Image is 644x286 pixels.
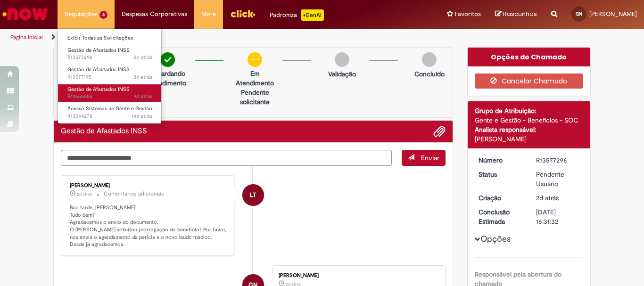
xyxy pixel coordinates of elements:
[133,54,152,61] span: 2d atrás
[10,33,43,41] a: Página inicial
[433,125,446,138] button: Adicionar anexos
[279,273,436,278] div: [PERSON_NAME]
[242,184,264,206] div: Lucimara ThomasDaSilva
[133,93,152,100] span: 9d atrás
[58,45,162,63] a: Aberto R13577296 : Gestão de Afastados INSS
[67,74,152,81] span: R13577195
[132,113,152,120] span: 14d atrás
[70,204,227,248] p: Boa tarde, [PERSON_NAME]! Tudo bem? Agradecemos o envio do documento. O [PERSON_NAME] solicitou p...
[104,190,164,198] small: Comentários adicionais
[67,47,130,54] span: Gestão de Afastados INSS
[536,193,580,203] div: 29/09/2025 14:31:29
[1,5,50,24] img: ServiceNow
[58,28,162,124] ul: Requisições
[589,10,637,18] span: [PERSON_NAME]
[65,9,98,19] span: Requisições
[99,11,107,19] span: 4
[7,29,422,46] ul: Trilhas de página
[67,105,152,112] span: Acesso Sistemas de Gente e Gestão
[471,207,529,226] dt: Conclusão Estimada
[475,74,584,89] button: Cancelar Chamado
[414,69,445,79] p: Concluído
[70,183,227,188] div: [PERSON_NAME]
[576,11,582,17] span: GN
[475,115,584,125] div: Gente e Gestão - Benefícios - SOC
[301,9,324,21] p: +GenAi
[335,52,349,67] img: img-circle-grey.png
[536,194,559,202] time: 29/09/2025 14:31:29
[471,170,529,179] dt: Status
[160,52,175,67] img: check-circle-green.png
[77,191,92,197] time: 29/09/2025 16:09:15
[122,9,187,19] span: Despesas Corporativas
[422,52,437,67] img: img-circle-grey.png
[475,125,584,134] div: Analista responsável:
[67,86,130,93] span: Gestão de Afastados INSS
[77,191,92,197] span: 2d atrás
[133,93,152,100] time: 22/09/2025 15:20:37
[58,65,162,82] a: Aberto R13577195 : Gestão de Afastados INSS
[536,170,580,188] div: Pendente Usuário
[475,134,584,144] div: [PERSON_NAME]
[133,74,152,81] span: 3d atrás
[421,154,439,162] span: Enviar
[67,113,152,120] span: R13544278
[58,33,162,43] a: Exibir Todas as Solicitações
[133,54,152,61] time: 29/09/2025 14:31:30
[67,54,152,61] span: R13577296
[248,52,262,67] img: circle-minus.png
[230,7,256,21] img: click_logo_yellow_360x200.png
[58,104,162,121] a: Aberto R13544278 : Acesso Sistemas de Gente e Gestão
[232,88,278,106] p: Pendente solicitante
[495,10,537,19] a: Rascunhos
[132,113,152,120] time: 17/09/2025 15:20:36
[471,155,529,165] dt: Número
[232,69,278,88] p: Em Atendimento
[402,150,446,166] button: Enviar
[536,155,580,165] div: R13577296
[67,66,130,73] span: Gestão de Afastados INSS
[270,9,324,21] div: Padroniza
[61,150,392,166] textarea: Digite sua mensagem aqui...
[328,69,356,79] p: Validação
[468,48,591,66] div: Opções do Chamado
[201,9,216,19] span: More
[536,194,559,202] span: 2d atrás
[475,106,584,115] div: Grupo de Atribuição:
[58,84,162,102] a: Aberto R13555855 : Gestão de Afastados INSS
[471,193,529,203] dt: Criação
[250,184,256,206] span: LT
[145,69,190,88] p: Aguardando atendimento
[536,207,580,226] div: [DATE] 16:31:32
[455,9,481,19] span: Favoritos
[503,9,537,18] span: Rascunhos
[67,93,152,100] span: R13555855
[61,127,147,136] h2: Gestão de Afastados INSS Histórico de tíquete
